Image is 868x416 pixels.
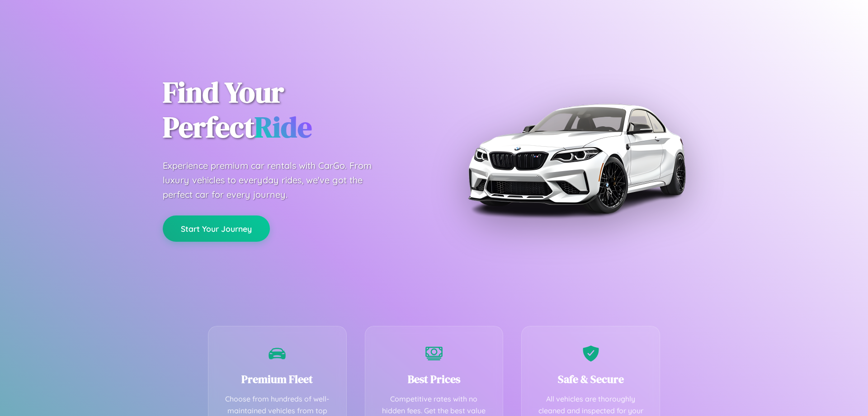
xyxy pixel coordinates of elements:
[463,45,689,272] img: Premium BMW car rental vehicle
[379,372,490,387] h3: Best Prices
[535,372,646,387] h3: Safe & Secure
[222,372,333,387] h3: Premium Fleet
[255,107,312,147] span: Ride
[163,75,420,145] h1: Find Your Perfect
[163,215,270,242] button: Start Your Journey
[163,158,389,202] p: Experience premium car rentals with CarGo. From luxury vehicles to everyday rides, we've got the ...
